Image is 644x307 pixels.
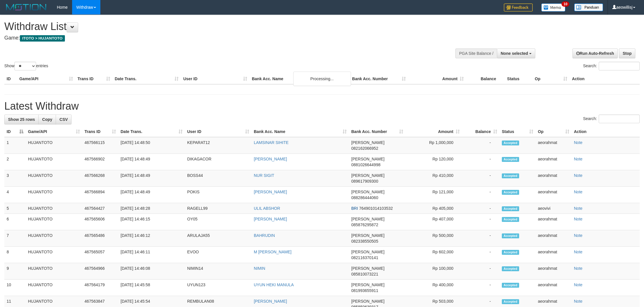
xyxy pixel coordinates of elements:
th: Trans ID: activate to sort column ascending [82,126,118,137]
span: Accepted [502,283,519,288]
a: NIMIN [254,266,265,271]
a: Stop [619,48,635,58]
span: ITOTO > HUJANTOTO [20,35,65,42]
td: BOSS44 [185,170,251,187]
td: Rp 100,000 [405,263,462,280]
a: Note [574,299,583,304]
td: 9 [4,263,26,280]
span: Copy 088286444060 to clipboard [351,195,378,200]
td: HUJANTOTO [26,137,82,154]
a: Note [574,217,583,221]
span: None selected [501,51,528,56]
th: Date Trans. [112,74,181,84]
td: Rp 400,000 [405,280,462,296]
td: [DATE] 14:48:28 [118,203,185,214]
th: Op [532,74,570,84]
td: 467564427 [82,203,118,214]
span: Copy 085876295872 to clipboard [351,222,378,227]
td: Rp 602,000 [405,247,462,263]
td: aeorahmat [536,280,572,296]
td: Rp 1,000,000 [405,137,462,154]
img: Button%20Memo.svg [541,3,566,12]
td: 7 [4,230,26,247]
th: ID: activate to sort column descending [4,126,26,137]
td: aeorahmat [536,170,572,187]
td: Rp 500,000 [405,230,462,247]
a: Note [574,233,583,238]
span: Accepted [502,190,519,195]
span: [PERSON_NAME] [351,299,384,304]
span: Copy 082116370141 to clipboard [351,255,378,260]
th: Action [570,74,640,84]
td: OY05 [185,214,251,230]
td: - [462,230,500,247]
th: Amount [408,74,466,84]
th: Game/API [17,74,75,84]
td: [DATE] 14:48:49 [118,170,185,187]
th: User ID [181,74,249,84]
th: Bank Acc. Number: activate to sort column ascending [349,126,405,137]
span: 10 [562,1,569,7]
td: 10 [4,280,26,296]
label: Search: [583,62,640,70]
td: - [462,154,500,170]
td: 6 [4,214,26,230]
span: Accepted [502,173,519,178]
a: Note [574,190,583,194]
span: Copy 081993655911 to clipboard [351,288,378,293]
td: aeorahmat [536,214,572,230]
td: [DATE] 14:48:50 [118,137,185,154]
td: Rp 121,000 [405,187,462,203]
th: User ID: activate to sort column ascending [185,126,251,137]
span: Show 25 rows [8,117,35,122]
td: - [462,203,500,214]
a: [PERSON_NAME] [254,190,287,194]
td: UYUN123 [185,280,251,296]
span: [PERSON_NAME] [351,157,384,161]
a: BAHRUDIN [254,233,275,238]
td: POKIS [185,187,251,203]
td: - [462,187,500,203]
td: aeorahmat [536,187,572,203]
span: Accepted [502,157,519,162]
th: Amount: activate to sort column ascending [405,126,462,137]
td: [DATE] 14:46:11 [118,247,185,263]
td: Rp 405,000 [405,203,462,214]
div: Processing... [293,72,351,86]
td: 4 [4,187,26,203]
th: Trans ID [75,74,112,84]
th: Balance: activate to sort column ascending [462,126,500,137]
a: Show 25 rows [4,115,39,124]
span: [PERSON_NAME] [351,233,384,238]
span: Copy [42,117,52,122]
label: Search: [583,115,640,123]
a: UYUN HEKI MANULA [254,282,294,287]
a: Run Auto-Refresh [572,48,618,58]
td: 1 [4,137,26,154]
th: Op: activate to sort column ascending [536,126,572,137]
a: Note [574,140,583,145]
a: NUR SIGIT [254,173,274,178]
span: Accepted [502,206,519,211]
td: DIKAGACOR [185,154,251,170]
span: BRI [351,206,358,211]
td: Rp 120,000 [405,154,462,170]
td: aeorahmat [536,154,572,170]
span: Copy 082162066952 to clipboard [351,146,378,151]
a: ULIL ABSHOR [254,206,280,211]
td: 467565486 [82,230,118,247]
td: 8 [4,247,26,263]
td: [DATE] 14:48:49 [118,187,185,203]
th: ID [4,74,17,84]
span: [PERSON_NAME] [351,173,384,178]
th: Bank Acc. Number [350,74,408,84]
a: [PERSON_NAME] [254,157,287,161]
td: [DATE] 14:46:15 [118,214,185,230]
span: [PERSON_NAME] [351,140,384,145]
span: Copy 764901014103532 to clipboard [359,206,393,211]
td: 467566268 [82,170,118,187]
img: Feedback.jpg [504,3,533,12]
a: Note [574,282,583,287]
h1: Latest Withdraw [4,100,640,112]
td: 467566894 [82,187,118,203]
